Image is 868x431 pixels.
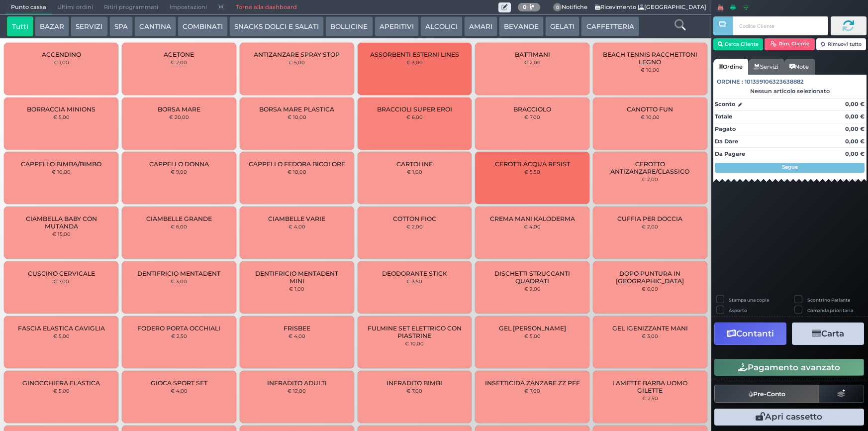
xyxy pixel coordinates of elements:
[146,215,212,222] span: CIAMBELLE GRANDE
[784,59,814,75] a: Note
[524,114,540,120] small: € 7,00
[229,16,324,36] button: SNACKS DOLCI E SALATI
[289,59,305,65] small: € 5,00
[495,160,570,168] span: CEROTTI ACQUA RESIST
[382,270,447,277] span: DEODORANTE STICK
[406,278,422,284] small: € 3,50
[765,38,815,50] button: Rim. Cliente
[729,297,769,303] label: Stampa una copia
[490,215,575,222] span: CREMA MANI KALODERMA
[288,388,306,394] small: € 12,00
[483,270,581,285] span: DISCHETTI STRUCCANTI QUADRATI
[807,307,853,314] label: Comanda prioritaria
[627,106,673,113] span: CANOTTO FUN
[164,51,194,58] span: ACETONE
[601,270,699,285] span: DOPO PUNTURA IN [GEOGRAPHIC_DATA]
[42,51,81,58] span: ACCENDINO
[370,51,459,58] span: ASSORBENTI ESTERNI LINES
[499,324,566,332] span: GEL [PERSON_NAME]
[288,114,306,120] small: € 10,00
[406,388,422,394] small: € 7,00
[748,59,784,75] a: Servizi
[420,16,463,36] button: ALCOLICI
[715,125,736,132] strong: Pagato
[249,160,345,168] span: CAPPELLO FEDORA BICOLORE
[406,223,423,229] small: € 2,00
[7,16,33,36] button: Tutti
[513,106,551,113] span: BRACCIOLO
[171,169,187,175] small: € 9,00
[642,286,658,292] small: € 6,00
[71,16,107,36] button: SERVIZI
[524,169,540,175] small: € 5,50
[12,215,110,230] span: CIAMBELLA BABY CON MUTANDA
[782,164,798,170] strong: Segue
[178,16,228,36] button: COMBINATI
[164,0,212,14] span: Impostazioni
[715,138,738,145] strong: Da Dare
[713,38,764,50] button: Cerca Cliente
[259,106,334,113] span: BORSA MARE PLASTICA
[715,113,732,120] strong: Totale
[845,150,865,157] strong: 0,00 €
[288,169,306,175] small: € 10,00
[485,379,580,387] span: INSETTICIDA ZANZARE ZZ PFF
[230,0,302,14] a: Torna alla dashboard
[52,169,71,175] small: € 10,00
[53,388,70,394] small: € 5,00
[714,323,786,345] button: Contanti
[35,16,69,36] button: BAZAR
[816,38,867,50] button: Rimuovi tutto
[151,379,207,387] span: GIOCA SPORT SET
[524,223,541,229] small: € 4,00
[845,125,865,132] strong: 0,00 €
[581,16,639,36] button: CAFFETTERIA
[289,333,305,339] small: € 4,00
[53,114,70,120] small: € 5,00
[137,324,220,332] span: FODERO PORTA OCCHIALI
[524,59,541,65] small: € 2,00
[717,78,743,86] span: Ordine :
[248,270,346,285] span: DENTIFRICIO MENTADENT MINI
[499,16,544,36] button: BEVANDE
[406,114,423,120] small: € 6,00
[714,409,864,426] button: Apri cassetto
[52,0,98,14] span: Ultimi ordini
[54,59,69,65] small: € 1,00
[524,286,541,292] small: € 2,00
[641,114,660,120] small: € 10,00
[729,307,747,314] label: Asporto
[845,138,865,145] strong: 0,00 €
[612,324,688,332] span: GEL IGENIZZANTE MANI
[254,51,340,58] span: ANTIZANZARE SPRAY STOP
[642,176,658,182] small: € 2,00
[601,51,699,66] span: BEACH TENNIS RACCHETTONI LEGNO
[523,3,527,10] b: 0
[5,0,52,14] span: Punto cassa
[407,169,422,175] small: € 1,00
[171,59,187,65] small: € 2,00
[137,270,220,277] span: DENTIFRICIO MENTADENT
[284,324,310,332] span: FRISBEE
[53,333,70,339] small: € 5,00
[714,359,864,376] button: Pagamento avanzato
[641,67,660,73] small: € 10,00
[715,150,745,157] strong: Da Pagare
[134,16,176,36] button: CANTINA
[733,16,828,35] input: Codice Cliente
[601,379,699,394] span: LAMETTE BARBA UOMO GILETTE
[98,0,164,14] span: Ritiri programmati
[52,231,71,237] small: € 15,00
[171,278,187,284] small: € 3,00
[27,106,96,113] span: BORRACCIA MINIONS
[53,278,69,284] small: € 7,00
[545,16,579,36] button: GELATI
[715,100,735,108] strong: Sconto
[393,215,436,222] span: COTTON FIOC
[464,16,497,36] button: AMARI
[845,101,865,108] strong: 0,00 €
[713,59,748,75] a: Ordine
[617,215,682,222] span: CUFFIA PER DOCCIA
[406,59,423,65] small: € 3,00
[289,286,304,292] small: € 1,00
